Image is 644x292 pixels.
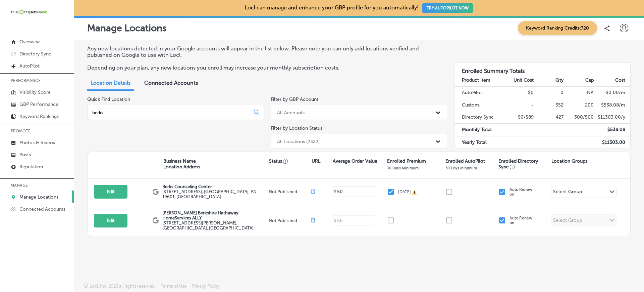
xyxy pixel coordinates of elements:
[19,63,40,69] p: AutoPilot
[594,136,631,149] td: $ 11303.00
[87,65,440,71] p: Depending on your plan, any new locations you enroll may increase your monthly subscription costs.
[534,87,564,99] td: 0
[19,101,58,107] p: GBP Performance
[422,3,473,13] button: TRY AUTOPILOT NOW
[11,9,48,15] img: 660ab0bf-5cc7-4cb8-ba1c-48b5ae0f18e60NCTV_CLogo_TV_Black_-500x88.png
[161,284,186,292] a: Terms of Use
[594,87,631,99] td: $ 0.00 /m
[398,190,411,194] p: [DATE]
[91,80,130,86] span: Location Details
[462,77,490,83] strong: Product Item
[509,187,534,197] p: Auto Renew: on
[152,217,159,224] img: logo
[564,87,594,99] td: NA
[162,210,267,220] p: [PERSON_NAME] Berkshire Hathaway HomeServices ALLY
[504,99,534,111] td: -
[277,138,320,144] div: All Locations (2322)
[594,99,631,111] td: $ 538.08 /m
[445,166,477,170] p: 30 Days Minimum
[19,51,51,57] p: Directory Sync
[509,216,534,225] p: Auto Renew: on
[454,124,504,136] td: Monthly Total
[534,99,564,111] td: 352
[551,158,587,164] p: Location Groups
[162,189,267,199] label: [STREET_ADDRESS] , [GEOGRAPHIC_DATA], PA 19601, [GEOGRAPHIC_DATA]
[94,214,127,227] button: Edit
[19,206,65,212] p: Connected Accounts
[564,74,594,87] th: Cap
[163,158,200,170] p: Business Name Location Address
[87,45,440,58] p: Any new locations detected in your Google accounts will appear in the list below. Please note you...
[534,111,564,124] td: 427
[594,124,631,136] td: $ 538.08
[19,140,55,145] p: Photos & Videos
[454,136,504,149] td: Yearly Total
[92,110,249,116] input: All Locations
[387,166,419,170] p: 30 Days Minimum
[445,158,485,164] p: Enrolled AutoPilot
[269,218,311,223] p: Not Published
[534,74,564,87] th: Qty
[162,220,267,231] label: [STREET_ADDRESS][PERSON_NAME] , [GEOGRAPHIC_DATA], [GEOGRAPHIC_DATA]
[277,110,305,115] div: All Accounts
[564,111,594,124] td: 300/500
[334,190,336,194] p: $
[553,189,582,197] div: Select Group
[87,96,130,102] label: Quick Find Location
[454,63,631,74] h3: Enrolled Summary Totals
[504,87,534,99] td: $0
[90,284,156,289] p: Locl, Inc. 2025 all rights reserved.
[152,189,159,195] img: logo
[454,111,504,124] td: Directory Sync
[269,158,311,164] p: Status
[271,96,318,102] label: Filter by GBP Account
[19,39,40,45] p: Overview
[594,111,631,124] td: $ 11303.00 /y
[387,158,426,164] p: Enrolled Premium
[454,87,504,99] td: AutoPilot
[518,21,597,35] span: Keyword Ranking Credits: 720
[498,158,548,170] p: Enrolled Directory Sync
[19,114,59,119] p: Keyword Rankings
[271,125,322,131] label: Filter by Location Status
[19,152,31,158] p: Posts
[162,184,267,189] p: Berks Counseling Center
[594,74,631,87] th: Cost
[454,99,504,111] td: Custom
[564,99,594,111] td: 200
[333,158,377,164] p: Average Order Value
[312,158,320,164] p: URL
[19,164,43,170] p: Reputation
[94,185,127,199] button: Edit
[269,189,311,194] p: Not Published
[192,284,219,292] a: Privacy Policy
[504,111,534,124] td: $0/$89
[19,194,58,200] p: Manage Locations
[504,74,534,87] th: Unit Cost
[87,23,167,34] p: Manage Locations
[144,80,198,86] span: Connected Accounts
[19,89,51,95] p: Visibility Score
